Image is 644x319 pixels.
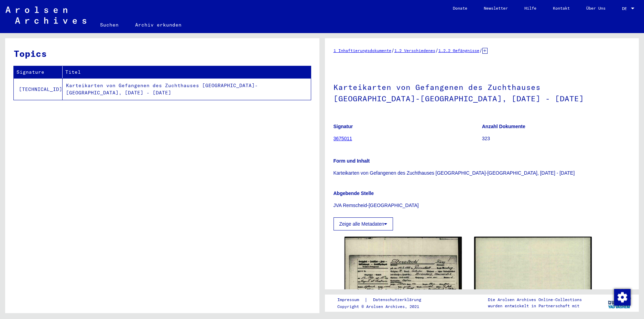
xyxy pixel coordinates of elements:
[488,297,582,303] p: Die Arolsen Archives Online-Collections
[488,303,582,309] p: wurden entwickelt in Partnerschaft mit
[337,296,429,303] div: |
[14,66,63,78] th: Signature
[334,71,631,113] h1: Karteikarten von Gefangenen des Zuchthauses [GEOGRAPHIC_DATA]-[GEOGRAPHIC_DATA], [DATE] - [DATE]
[334,202,631,209] p: JVA Remscheid-[GEOGRAPHIC_DATA]
[63,66,311,78] th: Titel
[368,296,429,303] a: Datenschutzerklärung
[334,124,353,129] b: Signatur
[334,158,370,164] b: Form und Inhalt
[337,303,429,310] p: Copyright © Arolsen Archives, 2021
[63,78,311,100] td: Karteikarten von Gefangenen des Zuchthauses [GEOGRAPHIC_DATA]-[GEOGRAPHIC_DATA], [DATE] - [DATE]
[14,47,310,60] h3: Topics
[334,48,391,53] a: 1 Inhaftierungsdokumente
[334,136,352,141] a: 3675011
[394,48,435,53] a: 1.2 Verschiedenes
[14,78,63,100] td: [TECHNICAL_ID]
[607,294,632,311] img: yv_logo.png
[334,169,631,177] p: Karteikarten von Gefangenen des Zuchthauses [GEOGRAPHIC_DATA]-[GEOGRAPHIC_DATA], [DATE] - [DATE]
[435,47,438,53] span: /
[334,217,393,230] button: Zeige alle Metadaten
[127,17,190,33] a: Archiv erkunden
[482,135,630,142] p: 323
[438,48,479,53] a: 1.2.2 Gefängnisse
[334,191,374,196] b: Abgebende Stelle
[6,7,86,24] img: Arolsen_neg.svg
[92,17,127,33] a: Suchen
[337,296,364,303] a: Impressum
[391,47,394,53] span: /
[479,47,482,53] span: /
[622,6,630,11] span: DE
[482,124,525,129] b: Anzahl Dokumente
[614,289,631,306] img: Zustimmung ändern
